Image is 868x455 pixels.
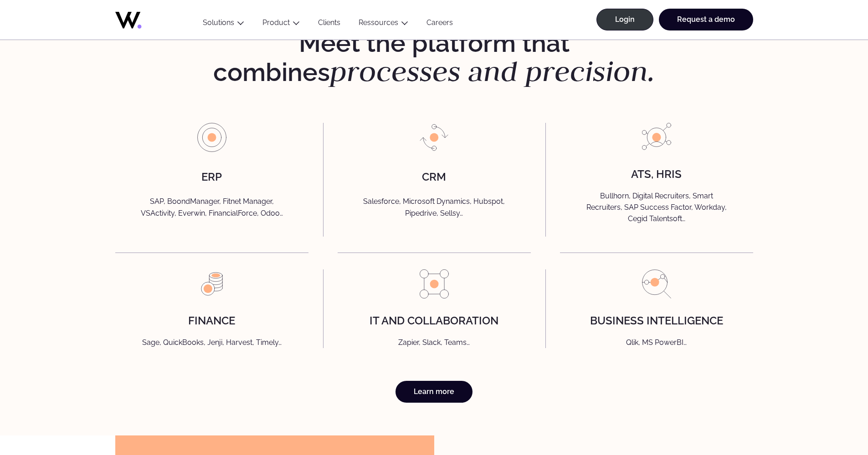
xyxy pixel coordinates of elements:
p: SAP, BoondManager, Fitnet Manager, VSActivity, Everwin, FinancialForce, Odoo… [125,196,299,222]
h4: IT AND Collaboration [370,315,498,327]
em: processes and precision. [330,53,655,90]
p: Qlik, MS PowerBI… [611,337,701,348]
button: Solutions [194,18,253,30]
iframe: Chatbot [808,395,855,442]
h4: Business intelligence [590,315,723,327]
a: Learn more [395,381,473,403]
h4: ATS, HRIS [631,168,682,180]
a: Clients [309,18,349,30]
a: Request a demo [659,9,753,30]
p: Bullhorn, Digital Recruiters, Smart Recruiters, SAP Success Factor, Workday, Cegid Talentsoft… [570,190,744,225]
p: Zapier, Slack, Teams… [384,337,484,348]
a: Careers [417,18,462,30]
button: Ressources [349,18,417,30]
p: Salesforce, Microsoft Dynamics, Hubspot, Pipedrive, Sellsy… [347,196,521,222]
h4: CRM [422,171,446,186]
h4: finance [188,315,235,327]
button: Product [253,18,309,30]
a: Ressources [359,18,398,27]
p: Sage, QuickBooks, Jenji, Harvest, Timely… [128,337,296,348]
h2: Meet the platform that combines [201,30,668,86]
a: Product [262,18,290,27]
h4: ERP [201,171,222,186]
a: Login [596,9,653,30]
